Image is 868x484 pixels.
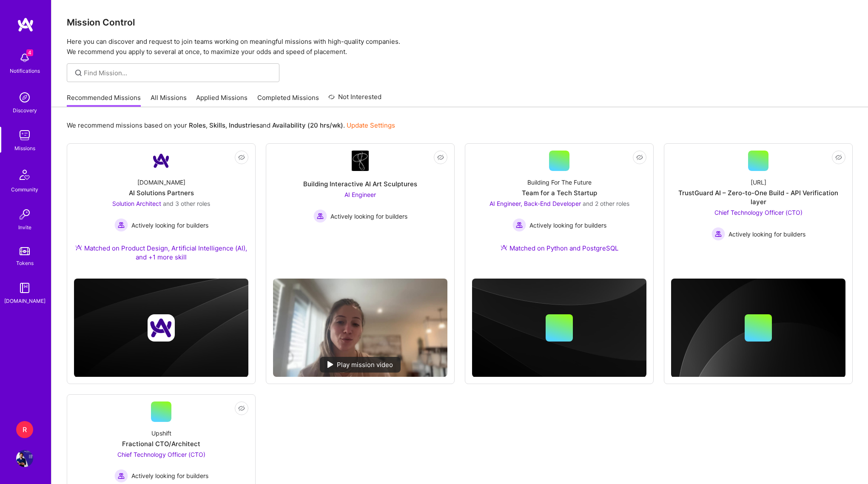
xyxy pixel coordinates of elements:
a: [URL]TrustGuard AI – Zero-to-One Build - API Verification layerChief Technology Officer (CTO) Act... [671,151,845,260]
div: Invite [18,223,31,232]
div: Play mission video [320,357,401,373]
img: Actively looking for builders [313,209,327,223]
div: Missions [14,144,35,153]
img: Actively looking for builders [114,218,128,232]
a: Update Settings [347,121,395,129]
div: Notifications [10,66,40,75]
div: [DOMAIN_NAME] [137,178,185,187]
a: R [14,421,35,438]
img: bell [16,49,33,66]
i: icon SearchGrey [74,68,83,78]
input: Find Mission... [84,68,273,77]
a: Building For The FutureTeam for a Tech StartupAI Engineer, Back-End Developer and 2 other rolesAc... [472,151,646,263]
img: discovery [16,89,33,106]
div: Tokens [16,259,34,268]
img: cover [671,279,845,378]
a: UpshiftFractional CTO/ArchitectChief Technology Officer (CTO) Actively looking for buildersActive... [74,401,248,483]
a: Not Interested [328,92,381,107]
span: Actively looking for builders [330,212,407,221]
span: and 2 other roles [583,200,629,207]
b: Availability (20 hrs/wk) [272,121,343,129]
div: [URL] [751,178,766,187]
img: play [327,361,333,368]
i: icon EyeClosed [238,405,245,412]
div: Upshift [151,429,171,438]
span: Chief Technology Officer (CTO) [117,451,205,458]
p: We recommend missions based on your , , and . [67,121,395,130]
span: AI Engineer, Back-End Developer [489,200,581,207]
img: guide book [16,279,33,296]
img: Community [14,165,35,185]
b: Roles [189,121,206,129]
span: AI Engineer [344,191,376,198]
img: logo [17,17,34,32]
a: Company LogoBuilding Interactive AI Art SculpturesAI Engineer Actively looking for buildersActive... [273,151,447,272]
h3: Mission Control [67,17,853,28]
img: Company logo [148,314,175,342]
i: icon EyeClosed [636,154,643,161]
div: AI Solutions Partners [129,188,194,197]
div: TrustGuard AI – Zero-to-One Build - API Verification layer [671,188,845,206]
b: Industries [229,121,259,129]
div: Building For The Future [527,178,592,187]
span: Actively looking for builders [529,221,606,230]
a: Completed Missions [257,93,319,107]
img: cover [472,279,646,377]
img: Actively looking for builders [512,218,526,232]
span: and 3 other roles [163,200,210,207]
span: Actively looking for builders [131,221,208,230]
div: R [16,421,33,438]
p: Here you can discover and request to join teams working on meaningful missions with high-quality ... [67,37,853,57]
img: Ateam Purple Icon [75,244,82,251]
div: Building Interactive AI Art Sculptures [303,179,417,188]
img: tokens [20,247,30,255]
div: Fractional CTO/Architect [122,439,200,448]
a: All Missions [151,93,187,107]
a: Applied Missions [196,93,248,107]
img: User Avatar [16,450,33,467]
div: [DOMAIN_NAME] [4,296,46,305]
img: Actively looking for builders [114,469,128,483]
i: icon EyeClosed [238,154,245,161]
a: Recommended Missions [67,93,141,107]
img: cover [74,279,248,377]
img: teamwork [16,127,33,144]
div: Discovery [13,106,37,115]
img: Company Logo [151,151,171,171]
img: Actively looking for builders [711,227,725,241]
div: Community [11,185,38,194]
div: Team for a Tech Startup [522,188,597,197]
div: Matched on Product Design, Artificial Intelligence (AI), and +1 more skill [74,244,248,262]
i: icon EyeClosed [835,154,842,161]
span: 4 [26,49,33,56]
a: User Avatar [14,450,35,467]
img: No Mission [273,279,447,377]
span: Actively looking for builders [729,230,805,239]
img: Invite [16,206,33,223]
span: Actively looking for builders [131,471,208,480]
span: Chief Technology Officer (CTO) [714,209,803,216]
a: Company Logo[DOMAIN_NAME]AI Solutions PartnersSolution Architect and 3 other rolesActively lookin... [74,151,248,272]
img: Ateam Purple Icon [501,244,507,251]
i: icon EyeClosed [437,154,444,161]
img: Company Logo [352,151,369,171]
div: Matched on Python and PostgreSQL [501,244,618,253]
b: Skills [209,121,225,129]
span: Solution Architect [112,200,161,207]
